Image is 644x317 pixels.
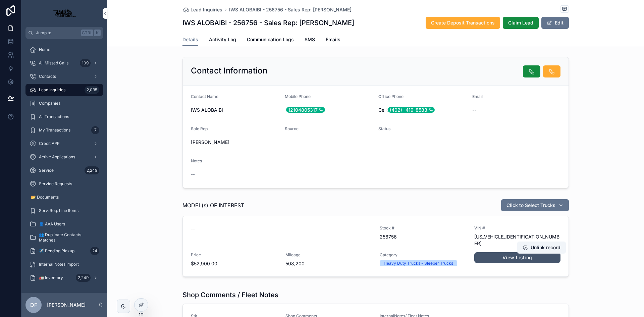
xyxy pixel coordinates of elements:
img: App logo [50,8,79,19]
div: 2,249 [76,274,91,282]
button: Claim Lead [503,17,539,29]
a: Companies [25,97,103,109]
a: Activity Log [209,34,236,47]
button: Create Deposit Transactions [426,17,500,29]
span: -- [472,107,476,113]
button: Click to Select Trucks [501,199,569,211]
button: Jump to...CtrlK [25,27,103,39]
a: All Transactions [25,111,103,123]
span: Jump to... [36,30,78,36]
a: All Missed Calls109 [25,57,103,69]
span: Stock # [380,225,466,231]
span: 256756 [380,233,466,240]
a: Home [25,44,103,56]
a: Internal Notes Import [25,258,103,270]
span: Companies [39,101,60,106]
a: 👥 Duplicate Contacts Matches [25,231,103,244]
span: 🚛 Inventory [39,275,63,280]
span: Status [378,126,390,131]
span: Ctrl [81,30,93,36]
span: Service [39,168,54,173]
span: All Missed Calls [39,60,68,66]
span: Mobile Phone [285,94,311,99]
a: Credit APP [25,138,103,150]
a: Lead Inquiries2,035 [25,84,103,96]
span: 👤 AAA Users [39,221,65,227]
span: Internal Notes Import [39,262,79,267]
span: K [95,30,100,36]
span: [PERSON_NAME] [191,139,229,146]
a: IWS ALOBAIBI - 256756 - Sales Rep: [PERSON_NAME] [229,6,352,13]
a: 🚛 Inventory2,249 [25,272,103,284]
h1: IWS ALOBAIBI - 256756 - Sales Rep: [PERSON_NAME] [182,18,354,28]
div: Heavy Duty Trucks - Sleeper Trucks [384,260,453,266]
span: SMS [305,36,315,43]
span: ✈️ Pending Pickup [39,248,74,254]
span: IWS ALOBAIBI [191,107,279,113]
span: 508,200 [285,260,372,267]
div: 2,249 [85,166,99,174]
span: -- [191,225,195,232]
div: 12104805317 [286,107,325,113]
span: Home [39,47,50,52]
span: Activity Log [209,36,236,43]
span: Active Applications [39,154,75,160]
span: Cell: [378,107,467,113]
a: Service Requests [25,178,103,190]
span: Credit APP [39,141,60,146]
span: DF [30,301,37,309]
a: Lead Inquiries [182,6,222,13]
a: View Listing [474,252,561,263]
div: 2,035 [85,86,99,94]
a: 👤 AAA Users [25,218,103,230]
span: Notes [191,158,202,163]
span: Serv. Req. Line Items [39,208,78,213]
span: Create Deposit Transactions [431,19,495,26]
span: Details [182,36,198,43]
p: [PERSON_NAME] [47,302,86,308]
span: Contacts [39,74,56,79]
span: [US_VEHICLE_IDENTIFICATION_NUMBER] [474,233,561,247]
span: Source [285,126,299,131]
a: My Transactions7 [25,124,103,136]
h2: Contact Information [191,65,267,76]
a: Active Applications [25,151,103,163]
span: Contact Name [191,94,218,99]
span: Lead Inquiries [39,87,65,93]
a: Emails [326,34,340,47]
span: Office Phone [378,94,404,99]
span: Communication Logs [247,36,294,43]
a: Details [182,34,198,46]
a: Communication Logs [247,34,294,47]
span: Service Requests [39,181,72,187]
span: Claim Lead [508,19,533,26]
span: Lead Inquiries [191,6,222,13]
div: 24 [90,247,99,255]
span: Category [380,252,466,258]
a: ✈️ Pending Pickup24 [25,245,103,257]
div: 7 [91,126,99,134]
span: 📂 Documents [31,195,59,200]
span: -- [191,171,195,178]
span: Mileage [285,252,372,258]
span: Email [472,94,483,99]
span: VIN # [474,225,561,231]
span: Emails [326,36,340,43]
button: Edit [541,17,569,29]
span: Price [191,252,277,258]
a: Contacts [25,70,103,83]
a: --Stock #256756VIN #[US_VEHICLE_IDENTIFICATION_NUMBER]Price$52,900.00Mileage508,200CategoryHeavy ... [183,216,569,276]
div: scrollable content [21,39,107,293]
a: Service2,249 [25,164,103,176]
span: Sale Rep [191,126,208,131]
span: Click to Select Trucks [506,202,555,209]
span: All Transactions [39,114,69,119]
span: $52,900.00 [191,260,277,267]
a: 📂 Documents [25,191,103,203]
button: Unlink record [517,242,566,254]
span: 👥 Duplicate Contacts Matches [39,232,97,243]
h1: Shop Comments / Fleet Notes [182,290,278,300]
span: MODEL(s) OF INTEREST [182,201,244,209]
